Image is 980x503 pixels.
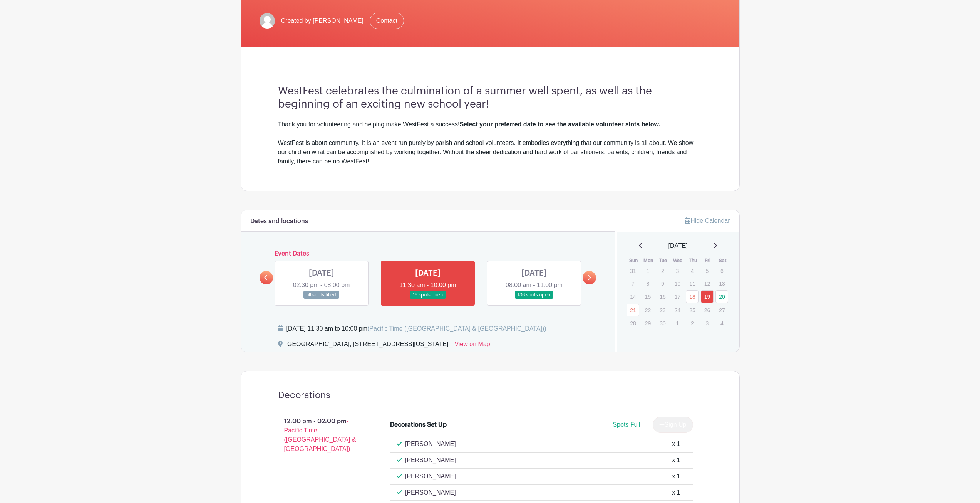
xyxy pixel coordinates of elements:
p: 8 [642,278,654,289]
p: 24 [671,304,684,316]
p: 9 [656,278,669,289]
a: 20 [715,290,728,303]
p: 29 [642,317,654,329]
th: Thu [685,257,700,264]
span: (Pacific Time ([GEOGRAPHIC_DATA] & [GEOGRAPHIC_DATA])) [367,325,546,332]
div: x 1 [672,472,680,481]
p: 25 [686,304,699,316]
p: 4 [715,317,728,329]
p: 17 [671,291,684,303]
span: Spots Full [613,421,640,428]
p: [PERSON_NAME] [405,472,456,481]
p: 12 [701,278,714,289]
p: 3 [701,317,714,329]
p: 16 [656,291,669,303]
p: 6 [715,265,728,277]
a: 21 [627,304,639,316]
div: x 1 [672,488,680,497]
p: [PERSON_NAME] [405,439,456,449]
th: Wed [671,257,686,264]
p: 30 [656,317,669,329]
p: 31 [627,265,639,277]
a: Hide Calendar [685,217,730,224]
p: 12:00 pm - 02:00 pm [266,414,378,457]
div: [GEOGRAPHIC_DATA], [STREET_ADDRESS][US_STATE] [286,340,449,352]
a: View on Map [454,340,490,352]
a: 18 [686,290,699,303]
h4: Decorations [278,390,330,401]
th: Tue [656,257,671,264]
th: Sat [715,257,730,264]
p: 3 [671,265,684,277]
p: 2 [656,265,669,277]
p: 1 [671,317,684,329]
h3: WestFest celebrates the culmination of a summer well spent, as well as the beginning of an exciti... [278,85,702,111]
strong: Select your preferred date to see the available volunteer slots below. [459,121,660,128]
p: 10 [671,278,684,289]
p: 15 [642,291,654,303]
div: WestFest is about community. It is an event run purely by parish and school volunteers. It embodi... [278,138,702,166]
div: x 1 [672,439,680,449]
span: [DATE] [668,241,688,251]
p: 14 [627,291,639,303]
p: 13 [715,278,728,289]
p: 26 [701,304,714,316]
a: 19 [701,290,714,303]
p: [PERSON_NAME] [405,488,456,497]
p: 11 [686,278,699,289]
img: default-ce2991bfa6775e67f084385cd625a349d9dcbb7a52a09fb2fda1e96e2d18dcdb.png [260,13,275,29]
p: 7 [627,278,639,289]
h6: Dates and locations [250,218,308,225]
p: 5 [701,265,714,277]
p: 4 [686,265,699,277]
th: Sun [626,257,641,264]
div: x 1 [672,456,680,465]
th: Mon [641,257,656,264]
h6: Event Dates [273,250,583,257]
div: Thank you for volunteering and helping make WestFest a success! [278,120,702,129]
p: [PERSON_NAME] [405,456,456,465]
p: 22 [642,304,654,316]
p: 1 [642,265,654,277]
span: Created by [PERSON_NAME] [281,16,364,25]
div: Decorations Set Up [390,420,447,429]
a: Contact [370,13,404,29]
p: 28 [627,317,639,329]
p: 2 [686,317,699,329]
p: 23 [656,304,669,316]
p: 27 [715,304,728,316]
th: Fri [700,257,715,264]
div: [DATE] 11:30 am to 10:00 pm [286,324,546,333]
